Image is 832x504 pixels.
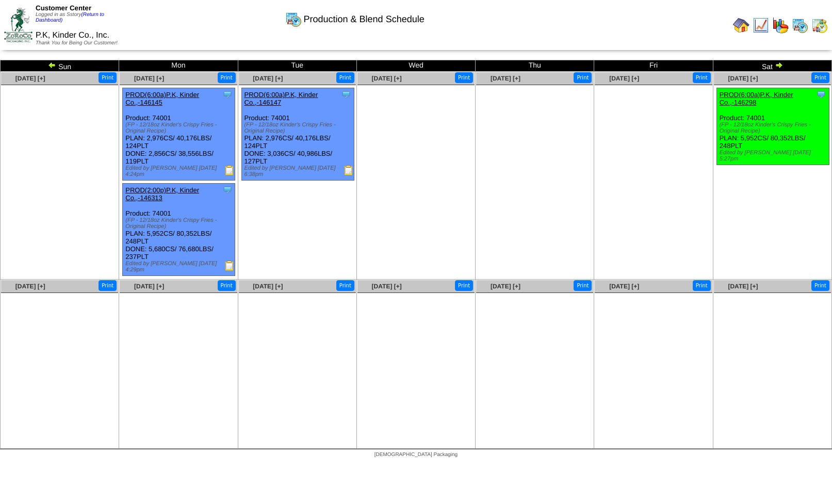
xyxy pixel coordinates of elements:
div: Edited by [PERSON_NAME] [DATE] 5:27pm [720,150,829,162]
button: Print [693,72,711,83]
span: Thank You for Being Our Customer! [36,40,118,46]
img: Production Report [224,261,235,271]
img: Production Report [224,165,235,175]
img: calendarprod.gif [792,17,808,34]
a: [DATE] [+] [491,283,520,290]
a: [DATE] [+] [372,283,402,290]
td: Thu [476,60,594,72]
div: (FP - 12/18oz Kinder's Crispy Fries - Original Recipe) [125,122,235,134]
a: [DATE] [+] [609,75,639,82]
img: Tooltip [222,89,233,100]
td: Sun [1,60,119,72]
span: P.K, Kinder Co., Inc. [36,31,109,40]
button: Print [574,72,592,83]
span: [DEMOGRAPHIC_DATA] Packaging [374,452,458,458]
a: [DATE] [+] [134,283,164,290]
img: Production Report [344,165,354,175]
button: Print [811,280,829,291]
div: (FP - 12/18oz Kinder's Crispy Fries - Original Recipe) [720,122,829,134]
img: Tooltip [341,89,351,100]
img: graph.gif [772,17,789,34]
td: Mon [119,60,238,72]
img: arrowright.gif [775,61,783,69]
a: [DATE] [+] [728,283,758,290]
td: Fri [594,60,713,72]
button: Print [811,72,829,83]
a: [DATE] [+] [491,75,520,82]
div: Edited by [PERSON_NAME] [DATE] 6:38pm [244,165,354,177]
div: Product: 74001 PLAN: 5,952CS / 80,352LBS / 248PLT DONE: 5,680CS / 76,680LBS / 237PLT [123,184,235,276]
a: PROD(6:00a)P.K, Kinder Co.,-146298 [720,91,793,106]
button: Print [455,280,473,291]
a: PROD(6:00a)P.K, Kinder Co.,-146145 [125,91,199,106]
div: Product: 74001 PLAN: 2,976CS / 40,176LBS / 124PLT DONE: 3,036CS / 40,986LBS / 127PLT [241,88,354,181]
button: Print [218,280,236,291]
img: arrowleft.gif [48,61,56,69]
a: [DATE] [+] [728,75,758,82]
button: Print [99,280,117,291]
a: PROD(6:00a)P.K, Kinder Co.,-146147 [244,91,318,106]
a: [DATE] [+] [15,283,45,290]
span: Logged in as Sstory [36,12,104,23]
span: Production & Blend Schedule [304,14,425,25]
img: calendarprod.gif [285,11,302,27]
span: Customer Center [36,4,91,12]
img: Tooltip [222,185,233,195]
a: [DATE] [+] [372,75,402,82]
div: Edited by [PERSON_NAME] [DATE] 4:29pm [125,261,235,273]
button: Print [336,72,354,83]
a: (Return to Dashboard) [36,12,104,23]
button: Print [455,72,473,83]
div: (FP - 12/18oz Kinder's Crispy Fries - Original Recipe) [125,217,235,230]
a: [DATE] [+] [15,75,45,82]
td: Tue [238,60,356,72]
button: Print [99,72,117,83]
a: [DATE] [+] [253,75,283,82]
img: ZoRoCo_Logo(Green%26Foil)%20jpg.webp [4,8,32,42]
td: Sat [713,60,831,72]
img: Tooltip [816,89,826,100]
div: Product: 74001 PLAN: 5,952CS / 80,352LBS / 248PLT [716,88,829,165]
img: home.gif [733,17,749,34]
img: calendarinout.gif [811,17,828,34]
div: Edited by [PERSON_NAME] [DATE] 4:24pm [125,165,235,177]
a: [DATE] [+] [134,75,164,82]
button: Print [693,280,711,291]
div: Product: 74001 PLAN: 2,976CS / 40,176LBS / 124PLT DONE: 2,856CS / 38,556LBS / 119PLT [123,88,235,181]
td: Wed [356,60,475,72]
a: [DATE] [+] [253,283,283,290]
a: PROD(2:00p)P.K, Kinder Co.,-146313 [125,186,199,202]
div: (FP - 12/18oz Kinder's Crispy Fries - Original Recipe) [244,122,354,134]
button: Print [218,72,236,83]
button: Print [574,280,592,291]
img: line_graph.gif [753,17,769,34]
button: Print [336,280,354,291]
a: [DATE] [+] [609,283,639,290]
